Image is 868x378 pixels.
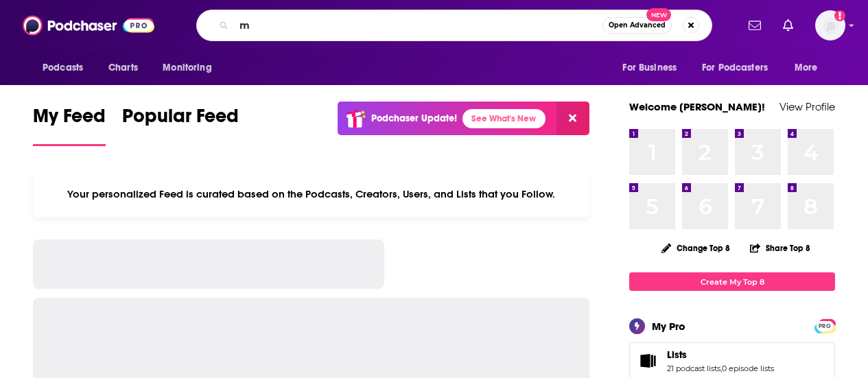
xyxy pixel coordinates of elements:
[33,104,106,136] span: My Feed
[646,8,671,21] span: New
[652,320,685,333] div: My Pro
[720,364,722,373] span: ,
[667,364,720,373] a: 21 podcast lists
[371,113,457,124] p: Podchaser Update!
[785,55,835,81] button: open menu
[33,104,106,146] a: My Feed
[613,55,694,81] button: open menu
[817,320,833,331] a: PRO
[749,235,811,261] button: Share Top 8
[834,10,845,21] svg: Add a profile image
[462,109,546,128] a: See What's New
[743,14,766,37] a: Show notifications dropdown
[667,349,687,361] span: Lists
[629,272,835,291] a: Create My Top 8
[779,100,835,113] a: View Profile
[653,239,738,257] button: Change Top 8
[33,171,589,217] div: Your personalized Feed is curated based on the Podcasts, Creators, Users, and Lists that you Follow.
[122,104,239,136] span: Popular Feed
[795,58,818,78] span: More
[629,100,765,113] a: Welcome [PERSON_NAME]!
[622,58,677,78] span: For Business
[23,12,154,38] img: Podchaser - Follow, Share and Rate Podcasts
[693,55,788,81] button: open menu
[609,22,666,29] span: Open Advanced
[815,10,845,40] span: Logged in as megcassidy
[815,10,845,40] button: Show profile menu
[33,55,101,81] button: open menu
[777,14,799,37] a: Show notifications dropdown
[108,58,138,78] span: Charts
[234,14,602,36] input: Search podcasts, credits, & more...
[722,364,774,373] a: 0 episode lists
[153,55,229,81] button: open menu
[634,351,661,370] a: Lists
[817,321,833,331] span: PRO
[667,349,774,361] a: Lists
[815,10,845,40] img: User Profile
[163,58,211,78] span: Monitoring
[196,10,712,41] div: Search podcasts, credits, & more...
[602,17,672,34] button: Open AdvancedNew
[122,104,239,146] a: Popular Feed
[43,58,83,78] span: Podcasts
[702,58,768,78] span: For Podcasters
[99,55,146,81] a: Charts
